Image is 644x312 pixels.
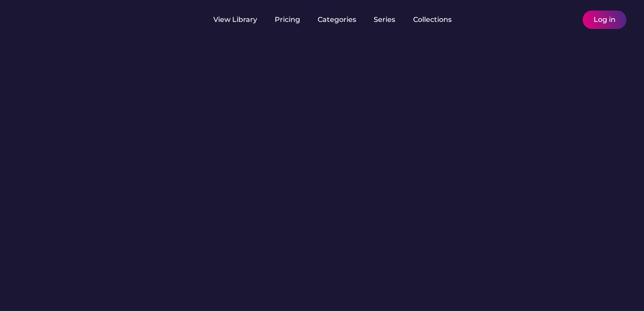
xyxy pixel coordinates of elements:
[318,4,329,13] div: fvck
[594,15,616,25] div: Log in
[413,15,452,25] div: Collections
[318,15,356,25] div: Categories
[101,14,111,25] img: yH5BAEAAAAALAAAAAABAAEAAAIBRAA7
[18,10,87,28] img: yH5BAEAAAAALAAAAAABAAEAAAIBRAA7
[213,15,257,25] div: View Library
[563,14,574,25] img: yH5BAEAAAAALAAAAAABAAEAAAIBRAA7
[374,15,396,25] div: Series
[275,15,300,25] div: Pricing
[548,14,559,25] img: yH5BAEAAAAALAAAAAABAAEAAAIBRAA7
